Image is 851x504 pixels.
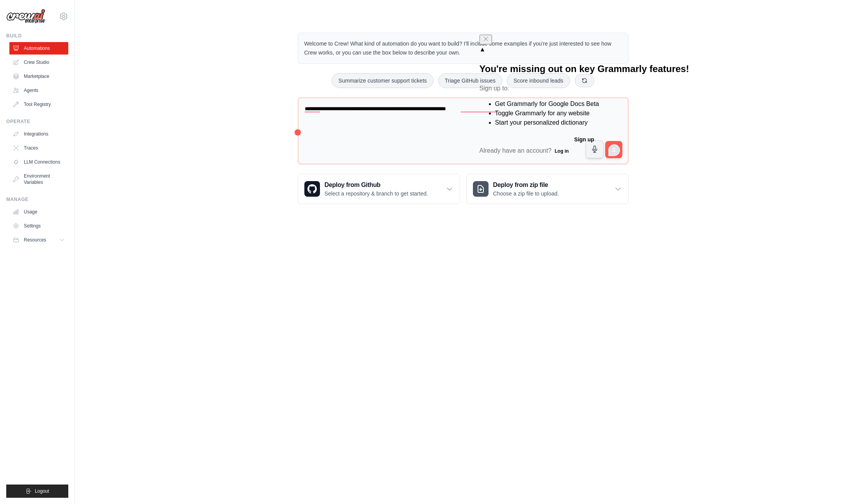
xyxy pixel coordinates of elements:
div: Manage [6,196,68,203]
a: Automations [9,42,68,55]
button: Resources [9,234,68,246]
a: Environment Variables [9,170,68,189]
h3: Deploy from zip file [493,180,559,190]
a: Settings [9,220,68,232]
div: Operate [6,118,68,125]
p: Describe the automation you want to build, select an example option, or use the microphone to spe... [702,456,823,482]
span: Resources [24,237,46,243]
a: Integrations [9,128,68,140]
span: Logout [35,488,49,494]
button: Summarize customer support tickets [332,73,433,88]
a: Crew Studio [9,56,68,69]
button: Logout [6,485,68,498]
h3: Create an automation [702,443,823,453]
button: Close walkthrough [827,433,833,439]
p: Welcome to Crew! What kind of automation do you want to build? I'll include some examples if you'... [304,39,622,57]
a: Usage [9,206,68,218]
textarea: To enrich screen reader interactions, please activate Accessibility in Grammarly extension settings [298,97,629,165]
a: Traces [9,142,68,154]
button: Triage GitHub issues [438,73,502,88]
a: Tool Registry [9,98,68,111]
img: Logo [6,9,45,24]
p: Choose a zip file to upload. [493,190,559,197]
div: Build [6,33,68,39]
a: Agents [9,84,68,97]
a: LLM Connections [9,156,68,168]
h3: Deploy from Github [325,180,428,190]
a: Marketplace [9,70,68,83]
span: Step 1 [708,434,724,440]
p: Select a repository & branch to get started. [325,190,428,197]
